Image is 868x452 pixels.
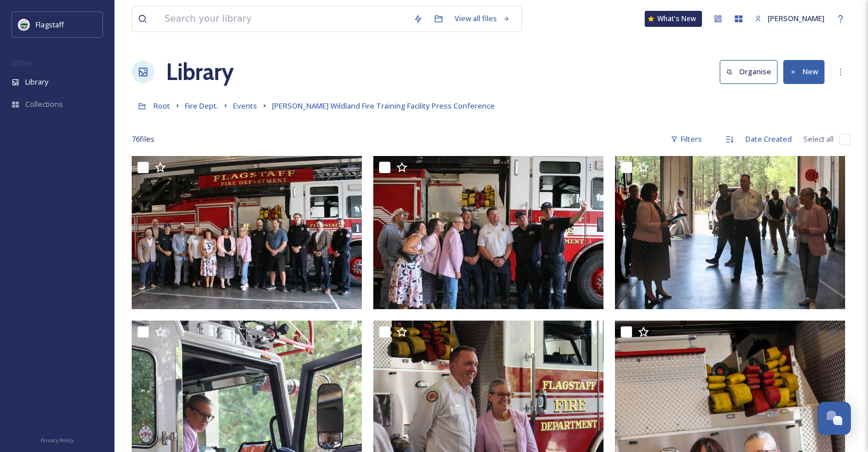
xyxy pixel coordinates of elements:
[132,134,155,145] span: 76 file s
[159,6,408,31] input: Search your library
[665,128,708,150] div: Filters
[153,99,170,113] a: Root
[768,13,824,23] span: [PERSON_NAME]
[11,59,31,67] span: MEDIA
[41,433,74,446] a: Privacy Policy
[818,402,851,435] button: Open Chat
[783,60,824,83] button: New
[35,19,64,30] span: Flagstaff
[18,19,30,30] img: images%20%282%29.jpeg
[449,7,516,30] a: View all files
[25,77,48,87] span: Library
[720,60,778,83] button: Organise
[272,99,495,113] a: [PERSON_NAME] Wildland Fire Training Facility Press Conference
[373,156,603,309] img: ext_1755622920.705015_Grace.benally@flagstaffaz.gov-IMG_6453.jpeg
[41,437,74,444] span: Privacy Policy
[749,7,830,30] a: [PERSON_NAME]
[272,101,495,111] span: [PERSON_NAME] Wildland Fire Training Facility Press Conference
[166,55,234,89] a: Library
[153,101,170,111] span: Root
[233,99,257,113] a: Events
[740,128,798,150] div: Date Created
[185,101,218,111] span: Fire Dept.
[803,134,834,145] span: Select all
[185,99,218,113] a: Fire Dept.
[25,99,63,110] span: Collections
[645,11,702,27] a: What's New
[615,156,845,309] img: ext_1755622920.588814_Grace.benally@flagstaffaz.gov-IMG_6410.jpeg
[132,156,362,309] img: ext_1755622920.729834_Grace.benally@flagstaffaz.gov-IMG_6461.jpeg
[720,60,783,83] a: Organise
[233,101,257,111] span: Events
